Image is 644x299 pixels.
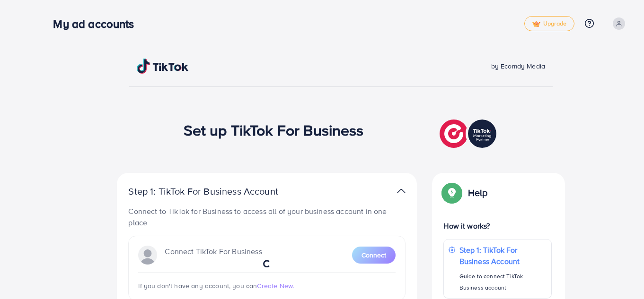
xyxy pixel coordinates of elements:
[532,21,540,27] img: tick
[397,184,406,198] img: TikTok partner
[440,117,499,150] img: TikTok partner
[524,16,574,31] a: tickUpgrade
[459,244,547,267] p: Step 1: TikTok For Business Account
[184,121,364,139] h1: Set up TikTok For Business
[443,184,460,201] img: Popup guide
[137,59,189,74] img: TikTok
[443,220,551,231] p: How it works?
[532,20,566,27] span: Upgrade
[491,61,545,71] span: by Ecomdy Media
[468,187,488,198] p: Help
[53,17,141,31] h3: My ad accounts
[459,271,547,293] p: Guide to connect TikTok Business account
[128,186,308,197] p: Step 1: TikTok For Business Account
